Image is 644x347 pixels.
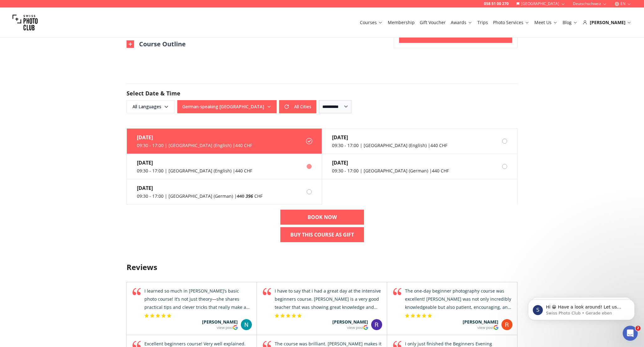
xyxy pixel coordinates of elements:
[477,19,488,26] a: Trips
[246,193,253,199] em: 396
[560,18,580,27] button: Blog
[127,101,174,112] span: All Languages
[420,19,446,26] a: Gift Voucher
[137,142,252,149] div: 09:30 - 17:00 | [GEOGRAPHIC_DATA] (English) | 440 CHF
[332,142,447,149] div: 09:30 - 17:00 | [GEOGRAPHIC_DATA] (English) | 440 CHF
[280,210,364,225] a: BOOK NOW
[491,18,532,27] button: Photo Services
[137,168,252,174] div: 09:30 - 17:00 | [GEOGRAPHIC_DATA] (English) | 440 CHF
[563,19,578,26] a: Blog
[237,193,244,199] span: 440
[127,100,175,113] button: All Languages
[127,262,517,272] h3: Reviews
[385,18,417,27] button: Membership
[519,286,644,330] iframe: Intercom notifications Nachricht
[484,1,509,6] a: 058 51 00 270
[127,40,134,48] img: Outline Close
[279,100,316,113] button: All Cities
[332,134,447,141] div: [DATE]
[493,19,529,26] a: Photo Services
[332,168,449,174] div: 09:30 - 17:00 | [GEOGRAPHIC_DATA] (German) | 440 CHF
[448,18,475,27] button: Awards
[127,89,517,98] h2: Select Date & Time
[177,100,277,113] button: German-speaking [GEOGRAPHIC_DATA]
[137,184,262,192] div: [DATE]
[534,19,558,26] a: Meet Us
[357,18,385,27] button: Courses
[451,19,472,26] a: Awards
[360,19,383,26] a: Courses
[137,159,252,166] div: [DATE]
[475,18,491,27] button: Trips
[636,326,641,331] span: 2
[280,227,364,242] a: Buy This Course As Gift
[332,159,449,166] div: [DATE]
[532,18,560,27] button: Meet Us
[583,19,631,26] div: [PERSON_NAME]
[308,213,337,221] b: BOOK NOW
[417,18,448,27] button: Gift Voucher
[623,326,638,341] iframe: Intercom live chat
[137,134,252,141] div: [DATE]
[127,40,186,48] button: Course Outline
[137,193,262,199] div: 09:30 - 17:00 | [GEOGRAPHIC_DATA] (German) | CHF
[290,231,354,238] b: Buy This Course As Gift
[388,19,415,26] a: Membership
[13,10,38,35] img: Swiss photo club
